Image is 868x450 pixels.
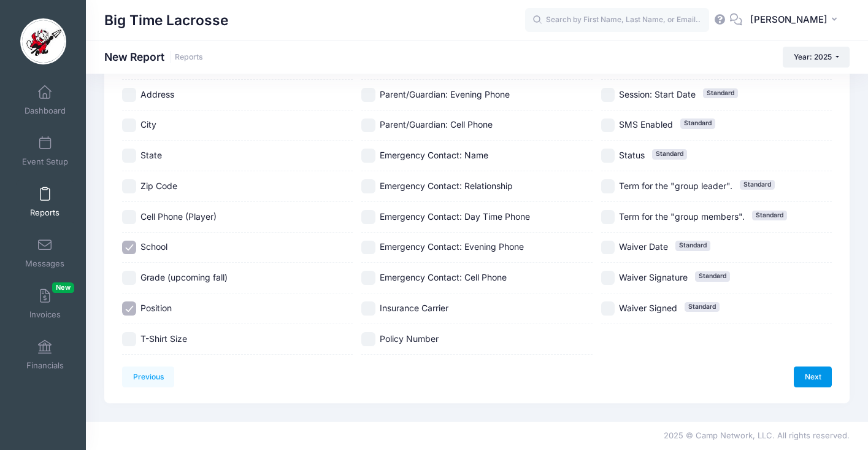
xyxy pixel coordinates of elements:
[140,89,174,99] span: Address
[619,303,677,313] span: Waiver Signed
[601,149,615,163] input: StatusStandard
[380,150,488,160] span: Emergency Contact: Name
[619,89,696,99] span: Session: Start Date
[52,282,74,293] span: New
[619,241,668,252] span: Waiver Date
[380,303,448,313] span: Insurance Carrier
[16,79,74,122] a: Dashboard
[122,179,136,193] input: Zip Code
[794,367,832,387] a: Next
[740,180,775,190] span: Standard
[380,241,524,252] span: Emergency Contact: Evening Phone
[16,231,74,274] a: Messages
[361,301,375,316] input: Insurance Carrier
[140,119,156,130] span: City
[380,272,507,282] span: Emergency Contact: Cell Phone
[601,241,615,255] input: Waiver DateStandard
[140,150,162,160] span: State
[380,333,439,344] span: Policy Number
[664,430,850,440] span: 2025 © Camp Network, LLC. All rights reserved.
[140,303,172,313] span: Position
[685,302,720,312] span: Standard
[122,271,136,285] input: Grade (upcoming fall)
[16,333,74,376] a: Financials
[619,150,645,160] span: Status
[122,332,136,346] input: T-Shirt Size
[601,179,615,193] input: Term for the "group leader".Standard
[20,18,66,64] img: Big Time Lacrosse
[122,88,136,102] input: Address
[16,180,74,223] a: Reports
[601,88,615,102] input: Session: Start DateStandard
[750,13,828,26] span: [PERSON_NAME]
[140,211,217,222] span: Cell Phone (Player)
[361,241,375,255] input: Emergency Contact: Evening Phone
[619,119,673,130] span: SMS Enabled
[122,118,136,133] input: City
[361,332,375,346] input: Policy Number
[601,301,615,316] input: Waiver SignedStandard
[680,118,715,128] span: Standard
[703,88,738,98] span: Standard
[22,157,68,167] span: Event Setup
[652,149,687,159] span: Standard
[122,149,136,163] input: State
[16,130,74,173] a: Event Setup
[175,53,203,62] a: Reports
[601,118,615,133] input: SMS EnabledStandard
[619,180,732,191] span: Term for the "group leader".
[619,272,688,282] span: Waiver Signature
[525,8,709,33] input: Search by First Name, Last Name, or Email...
[380,89,510,99] span: Parent/Guardian: Evening Phone
[140,272,228,282] span: Grade (upcoming fall)
[361,149,375,163] input: Emergency Contact: Name
[25,106,66,116] span: Dashboard
[695,271,730,281] span: Standard
[122,301,136,316] input: Position
[122,210,136,224] input: Cell Phone (Player)
[601,271,615,285] input: Waiver SignatureStandard
[361,210,375,224] input: Emergency Contact: Day Time Phone
[122,241,136,255] input: School
[361,179,375,193] input: Emergency Contact: Relationship
[140,333,187,344] span: T-Shirt Size
[361,271,375,285] input: Emergency Contact: Cell Phone
[675,241,710,250] span: Standard
[783,47,850,68] button: Year: 2025
[29,309,61,320] span: Invoices
[140,180,177,191] span: Zip Code
[26,360,64,371] span: Financials
[380,211,530,222] span: Emergency Contact: Day Time Phone
[742,6,850,34] button: [PERSON_NAME]
[794,52,832,61] span: Year: 2025
[361,118,375,133] input: Parent/Guardian: Cell Phone
[380,119,493,130] span: Parent/Guardian: Cell Phone
[619,211,745,222] span: Term for the "group members".
[104,6,228,34] h1: Big Time Lacrosse
[380,180,513,191] span: Emergency Contact: Relationship
[122,367,174,387] a: Previous
[361,88,375,102] input: Parent/Guardian: Evening Phone
[30,208,60,218] span: Reports
[104,50,203,63] h1: New Report
[752,211,787,220] span: Standard
[140,241,167,252] span: School
[25,258,64,269] span: Messages
[601,210,615,224] input: Term for the "group members".Standard
[16,282,74,325] a: InvoicesNew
